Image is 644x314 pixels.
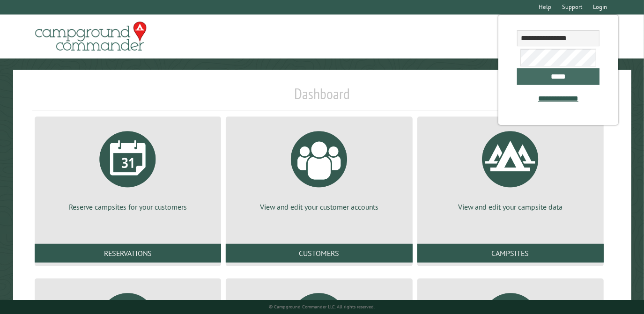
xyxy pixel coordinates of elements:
p: Reserve campsites for your customers [46,202,210,212]
h1: Dashboard [32,85,612,110]
a: Reserve campsites for your customers [46,124,210,212]
a: Customers [226,244,412,263]
p: View and edit your campsite data [429,202,592,212]
small: © Campground Commander LLC. All rights reserved. [269,304,375,310]
a: Campsites [417,244,604,263]
a: View and edit your customer accounts [237,124,401,212]
p: View and edit your customer accounts [237,202,401,212]
a: Reservations [35,244,221,263]
a: View and edit your campsite data [429,124,592,212]
img: Campground Commander [32,18,149,55]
